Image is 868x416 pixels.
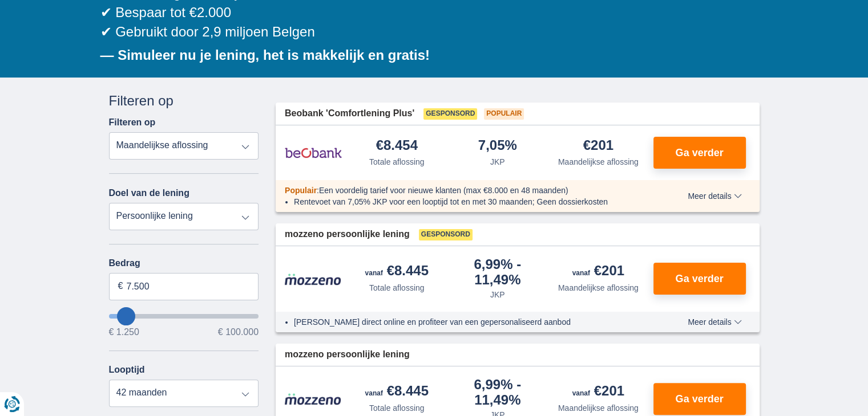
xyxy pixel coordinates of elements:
span: € 1.250 [109,328,139,337]
div: €8.454 [376,138,418,154]
div: 6,99% [452,258,544,287]
span: € [118,280,123,293]
img: product.pl.alt Mozzeno [285,273,342,286]
div: Totale aflossing [369,156,425,168]
div: 6,99% [452,378,544,407]
div: Maandelijkse aflossing [558,402,639,414]
button: Meer details [679,317,750,327]
span: Meer details [688,318,741,326]
li: Rentevoet van 7,05% JKP voor een looptijd tot en met 30 maanden; Geen dossierkosten [294,196,646,207]
span: Beobank 'Comfortlening Plus' [285,107,414,120]
div: JKP [490,156,505,168]
div: 7,05% [478,138,517,154]
div: Maandelijkse aflossing [558,282,639,293]
span: Een voordelig tarief voor nieuwe klanten (max €8.000 en 48 maanden) [319,186,568,195]
span: Populair [285,186,317,195]
span: Gesponsord [423,108,477,120]
div: €201 [583,138,613,154]
span: Gesponsord [419,229,473,240]
li: [PERSON_NAME] direct online en profiteer van een gepersonaliseerd aanbod [294,316,646,328]
img: product.pl.alt Beobank [285,138,342,167]
span: mozzeno persoonlijke lening [285,348,410,361]
button: Ga verder [653,263,746,295]
div: : [276,185,655,196]
div: Totale aflossing [369,402,425,414]
span: Populair [484,108,524,120]
button: Ga verder [653,383,746,415]
div: €8.445 [365,384,429,400]
label: Looptijd [109,365,145,375]
span: mozzeno persoonlijke lening [285,228,410,241]
label: Doel van de lening [109,188,189,198]
div: Filteren op [109,91,259,111]
label: Bedrag [109,258,259,268]
label: Filteren op [109,117,156,128]
input: wantToBorrow [109,314,259,319]
div: €201 [572,264,624,280]
div: €201 [572,384,624,400]
span: Ga verder [675,394,723,404]
button: Ga verder [653,137,746,169]
div: Totale aflossing [369,282,425,293]
div: Maandelijkse aflossing [558,156,639,168]
b: — Simuleer nu je lening, het is makkelijk en gratis! [100,47,430,63]
span: Meer details [688,192,741,200]
div: €8.445 [365,264,429,280]
span: Ga verder [675,274,723,284]
div: JKP [490,289,505,300]
span: Ga verder [675,148,723,158]
span: € 100.000 [218,328,259,337]
img: product.pl.alt Mozzeno [285,393,342,405]
button: Meer details [679,191,750,201]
